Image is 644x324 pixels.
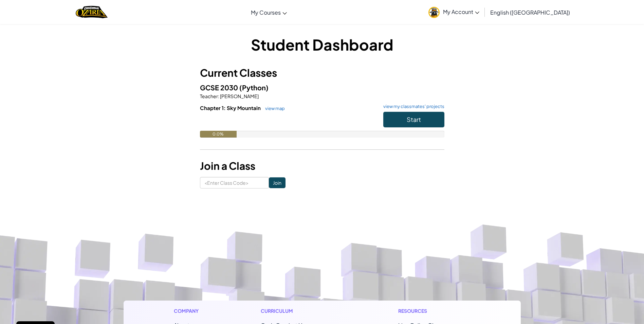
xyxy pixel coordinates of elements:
[398,307,471,314] h1: Resources
[200,83,239,92] span: GCSE 2030
[200,65,444,80] h3: Current Classes
[174,307,205,314] h1: Company
[76,5,107,19] img: Home
[76,5,107,19] a: Ozaria by CodeCombat logo
[200,177,269,188] input: <Enter Class Code>
[247,3,290,21] a: My Courses
[200,34,444,55] h1: Student Dashboard
[200,158,444,174] h3: Join a Class
[218,93,219,99] span: :
[219,93,259,99] span: [PERSON_NAME]
[200,105,262,111] span: Chapter 1: Sky Mountain
[200,93,218,99] span: Teacher
[383,112,444,127] button: Start
[251,9,281,16] span: My Courses
[269,177,286,188] input: Join
[443,8,479,15] span: My Account
[239,83,269,92] span: (Python)
[261,307,343,314] h1: Curriculum
[490,9,570,16] span: English ([GEOGRAPHIC_DATA])
[425,1,483,23] a: My Account
[428,7,440,18] img: avatar
[487,3,573,21] a: English ([GEOGRAPHIC_DATA])
[380,104,444,109] a: view my classmates' projects
[200,131,237,138] div: 0.0%
[407,115,421,123] span: Start
[262,106,285,111] a: view map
